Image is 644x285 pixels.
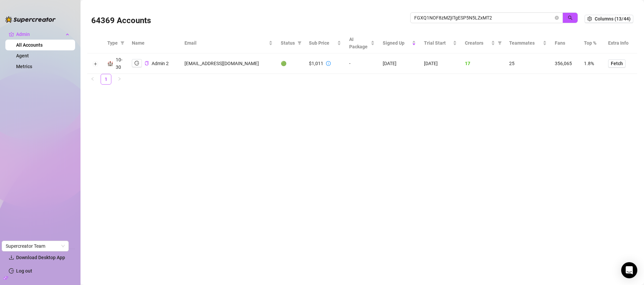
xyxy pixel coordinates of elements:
[16,29,64,40] span: Admin
[9,32,14,37] span: crown
[309,60,323,67] div: $1,011
[461,33,505,53] th: Creators
[9,255,14,260] span: download
[16,255,65,260] span: Download Desktop App
[87,74,98,85] button: left
[465,39,490,47] span: Creators
[345,33,379,53] th: AI Package
[107,60,113,67] div: 🏰
[281,61,286,66] span: 🟢
[326,61,331,66] span: info-circle
[345,53,379,74] td: -
[145,61,149,65] span: copy
[414,14,553,21] input: Search by UID / Name / Email / Creator Username
[3,276,8,280] span: build
[101,74,111,84] a: 1
[305,33,345,53] th: Sub Price
[145,61,149,66] button: Copy Account UID
[555,16,559,20] button: close-circle
[580,33,604,53] th: Top %
[91,15,151,26] h3: 64369 Accounts
[424,39,452,47] span: Trial Start
[505,33,550,53] th: Teammates
[5,16,56,23] img: logo-BBDzfeDw.svg
[420,53,461,74] td: [DATE]
[621,262,637,278] div: Open Intercom Messenger
[604,33,637,53] th: Extra Info
[568,15,573,20] span: search
[16,268,32,274] a: Log out
[611,61,623,66] span: Fetch
[132,59,142,67] button: logout
[298,41,302,45] span: filter
[128,33,180,53] th: Name
[120,41,124,45] span: filter
[119,38,126,48] span: filter
[93,61,98,66] button: Expand row
[180,53,277,74] td: [EMAIL_ADDRESS][DOMAIN_NAME]
[587,16,592,21] span: setting
[16,64,32,69] a: Metrics
[184,39,267,47] span: Email
[465,61,470,66] span: 17
[6,241,65,251] span: Supercreator Team
[91,77,95,81] span: left
[383,39,411,47] span: Signed Up
[349,36,369,50] span: AI Package
[87,74,98,85] li: Previous Page
[152,61,169,66] span: Admin 2
[608,59,626,67] button: Fetch
[595,16,631,21] span: Columns (13/44)
[496,38,503,48] span: filter
[509,61,515,66] span: 25
[498,41,502,45] span: filter
[16,53,29,58] a: Agent
[281,39,295,47] span: Status
[180,33,277,53] th: Email
[585,15,633,23] button: Columns (13/44)
[420,33,461,53] th: Trial Start
[114,74,125,85] li: Next Page
[509,39,541,47] span: Teammates
[584,61,594,66] span: 1.8%
[101,74,111,85] li: 1
[309,39,336,47] span: Sub Price
[116,56,124,71] div: 10-30
[114,74,125,85] button: right
[107,39,118,47] span: Type
[555,61,572,66] span: 356,065
[379,53,420,74] td: [DATE]
[379,33,420,53] th: Signed Up
[551,33,580,53] th: Fans
[117,77,121,81] span: right
[135,61,139,65] span: logout
[16,42,43,48] a: All Accounts
[296,38,303,48] span: filter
